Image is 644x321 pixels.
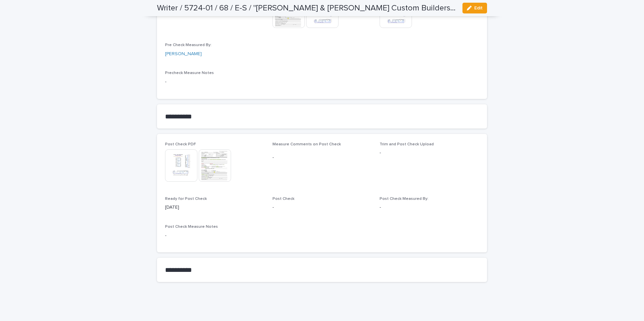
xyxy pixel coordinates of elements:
p: [DATE] [165,204,264,211]
span: Precheck Measure Notes [165,71,214,75]
span: Measure Comments on Post Check [272,142,341,146]
span: Trim and Post Check Upload [380,142,434,146]
span: Pre Check Measured By: [165,43,212,47]
span: Post Check [272,197,294,201]
span: Post Check PDF [165,142,196,146]
span: Post Check Measured By: [380,197,428,201]
a: [PERSON_NAME] [165,50,202,58]
button: Edit [462,3,487,13]
span: Ready for Post Check [165,197,207,201]
p: - [380,204,479,211]
p: - [165,232,479,239]
p: - [165,78,479,85]
span: Post Check Measure Notes [165,225,218,229]
p: - [272,154,372,161]
span: Edit [474,6,483,10]
p: - [380,149,479,156]
p: - [272,204,372,211]
h2: Writer / 5724-01 / 68 / E-S / "Mattern & Fitzgerald Custom Builders, LLC" / Michael Tarantino [157,3,457,13]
